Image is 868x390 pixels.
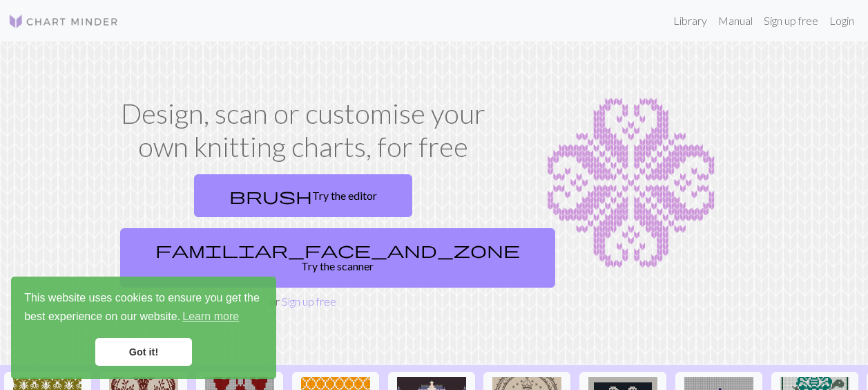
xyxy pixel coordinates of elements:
a: Try the scanner [120,228,555,288]
a: Login [824,7,860,35]
span: brush [229,186,312,205]
span: This website uses cookies to ensure you get the best experience on our website. [24,290,263,327]
img: Chart example [508,97,754,270]
span: familiar_face_and_zone [155,240,520,259]
img: Logo [8,13,119,30]
a: dismiss cookie message [95,338,192,366]
div: or [115,169,492,310]
a: Manual [713,7,758,35]
a: Try the editor [194,174,412,217]
h1: Design, scan or customise your own knitting charts, for free [115,97,492,163]
a: Sign up free [282,295,336,308]
a: Sign up free [758,7,824,35]
a: Library [668,7,713,35]
div: cookieconsent [11,277,276,379]
a: learn more about cookies [180,306,241,327]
